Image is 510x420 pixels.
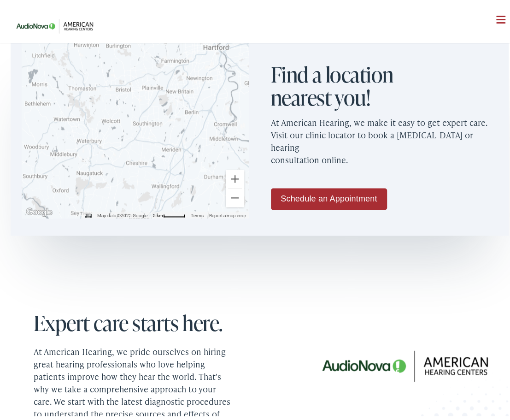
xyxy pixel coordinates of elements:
a: Schedule an Appointment [271,184,387,206]
button: Zoom out [226,185,244,203]
span: here. [182,308,223,331]
span: Map data ©2025 Google [97,209,147,214]
span: starts [132,308,178,331]
h2: Find a location nearest you! [271,59,418,105]
button: Map Scale: 5 km per 44 pixels [150,208,188,214]
button: Zoom in [226,166,244,184]
a: Open this area in Google Maps (opens a new window) [24,202,54,214]
span: care [94,308,128,331]
a: What We Offer [18,37,509,65]
a: Report a map error [209,209,246,214]
button: Keyboard shortcuts [85,209,91,215]
p: At American Hearing, we make it easy to get expert care. Visit our clinic locator to book a [MEDI... [271,105,498,170]
span: Expert [34,308,90,331]
a: Terms (opens in new tab) [191,209,204,214]
img: Google [24,202,54,214]
span: 5 km [153,209,163,214]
